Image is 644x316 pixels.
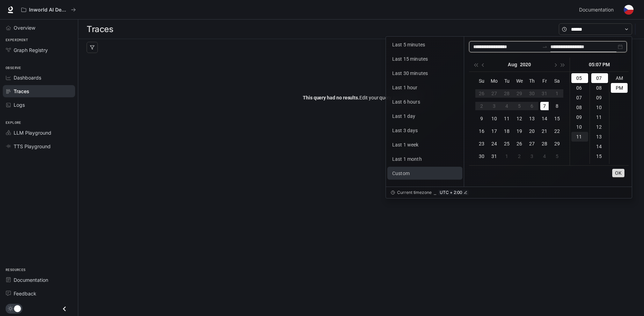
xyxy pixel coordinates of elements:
[513,137,526,150] td: 2020-08-26
[490,127,498,135] div: 17
[526,125,538,137] td: 2020-08-20
[542,44,548,50] span: to
[551,137,563,150] td: 2020-08-29
[551,125,563,137] td: 2020-08-22
[392,85,418,90] span: Last 1 hour
[3,22,75,34] a: Overview
[14,88,29,95] span: Traces
[387,95,462,108] button: Last 6 hours
[515,140,524,148] div: 26
[538,112,551,125] td: 2020-08-14
[440,190,462,195] span: UTC + 2:00
[500,137,513,150] td: 2020-08-25
[571,112,588,122] div: 09
[515,114,524,123] div: 12
[540,152,549,160] div: 4
[14,101,25,108] span: Logs
[477,114,486,123] div: 9
[475,75,488,87] th: Su
[3,44,75,56] a: Graph Registry
[392,70,428,76] span: Last 30 minutes
[540,114,549,123] div: 14
[14,46,48,54] span: Graph Registry
[397,190,432,195] span: Current timezone
[528,152,536,160] div: 3
[3,127,75,139] a: LLM Playground
[500,150,513,163] td: 2020-09-01
[515,127,524,135] div: 19
[3,274,75,286] a: Documentation
[615,169,622,177] span: OK
[387,152,462,165] button: Last 1 month
[622,3,636,17] button: User avatar
[571,83,588,93] div: 06
[611,73,628,83] div: AM
[571,93,588,103] div: 07
[513,150,526,163] td: 2020-09-02
[490,140,498,148] div: 24
[3,99,75,111] a: Logs
[571,132,588,142] div: 11
[551,75,563,87] th: Sa
[392,113,415,119] span: Last 1 day
[14,129,51,136] span: LLM Playground
[591,93,608,103] div: 09
[551,112,563,125] td: 2020-08-15
[503,152,511,160] div: 1
[434,190,436,195] div: ⎯
[553,102,561,110] div: 8
[538,137,551,150] td: 2020-08-28
[551,150,563,163] td: 2020-09-05
[303,95,359,100] span: This query had no results.
[392,42,425,47] span: Last 5 minutes
[526,112,538,125] td: 2020-08-13
[3,85,75,97] a: Traces
[500,125,513,137] td: 2020-08-18
[503,114,511,123] div: 11
[528,140,536,148] div: 27
[538,75,551,87] th: Fr
[392,171,410,176] span: Custom
[488,150,500,163] td: 2020-08-31
[513,75,526,87] th: We
[526,137,538,150] td: 2020-08-27
[14,290,36,297] span: Feedback
[542,44,548,50] span: swap-right
[392,156,422,162] span: Last 1 month
[591,122,608,132] div: 12
[538,125,551,137] td: 2020-08-21
[3,140,75,152] a: TTS Playground
[475,112,488,125] td: 2020-08-09
[14,276,48,284] span: Documentation
[14,143,51,150] span: TTS Playground
[387,38,462,51] button: Last 5 minutes
[503,140,511,148] div: 25
[3,287,75,300] a: Feedback
[526,75,538,87] th: Th
[303,94,422,101] span: Edit your query and try again!
[477,152,486,160] div: 30
[475,137,488,150] td: 2020-08-23
[591,103,608,112] div: 10
[571,122,588,132] div: 10
[14,304,21,312] span: Dark mode toggle
[392,128,418,133] span: Last 3 days
[591,73,608,83] div: 07
[540,102,549,110] div: 7
[29,7,68,13] p: Inworld AI Demos
[571,103,588,112] div: 08
[553,152,561,160] div: 5
[387,110,462,122] button: Last 1 day
[591,142,608,151] div: 14
[500,112,513,125] td: 2020-08-11
[612,169,624,177] button: OK
[392,56,428,62] span: Last 15 minutes
[591,151,608,161] div: 15
[87,22,113,36] h1: Traces
[57,302,72,316] button: Close drawer
[18,3,79,17] button: All workspaces
[387,52,462,65] button: Last 15 minutes
[591,132,608,142] div: 13
[538,100,551,112] td: 2020-08-07
[528,114,536,123] div: 13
